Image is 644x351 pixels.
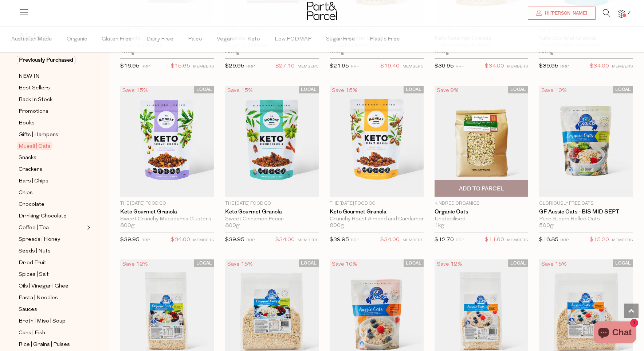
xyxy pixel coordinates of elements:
[543,10,587,16] span: Hi [PERSON_NAME]
[19,258,85,267] a: Dried Fruit
[193,238,214,242] small: MEMBERS
[435,86,461,96] div: Save 9%
[120,49,135,55] span: 450g
[402,65,424,69] small: MEMBERS
[19,96,52,104] span: Back In Stock
[307,2,337,20] img: Part&Parcel
[19,154,36,162] span: Snacks
[404,259,424,267] span: LOCAL
[19,328,85,337] a: Cans | Fish
[351,65,359,69] small: RRP
[435,237,454,243] span: $12.70
[539,86,633,197] img: GF Aussie Oats - BIS MID SEPT
[19,223,85,232] a: Coffee | Tea
[246,238,255,242] small: RRP
[330,200,424,207] p: The [DATE] Food Co
[19,282,68,291] span: Oils | Vinegar | Ghee
[19,177,48,186] span: Bars | Chips
[19,329,45,337] span: Cans | Fish
[19,95,85,104] a: Back In Stock
[19,165,85,174] a: Crackers
[19,56,85,65] a: Previously Purchased
[330,216,424,223] div: Crunchy Roast Almond and Cardamom
[19,294,58,302] span: Pasta | Noodles
[19,119,35,128] span: Books
[19,177,85,186] a: Bars | Chips
[19,305,37,314] span: Sauces
[19,317,66,326] span: Broth | Miso | Soup
[120,86,150,96] div: Save 15%
[141,238,150,242] small: RRP
[19,235,85,244] a: Spreads | Honey
[19,259,46,267] span: Dried Fruit
[120,63,140,69] span: $16.95
[330,86,360,96] div: Save 15%
[330,259,360,269] div: Save 10%
[19,293,85,302] a: Pasta | Noodles
[275,235,295,245] span: $34.00
[435,200,529,207] p: Kindred Organics
[330,63,349,69] span: $21.95
[225,216,319,223] div: Sweet Cinnamon Pecan
[120,209,214,215] a: Keto Gourmet Granola
[456,238,464,242] small: RRP
[612,65,633,69] small: MEMBERS
[17,142,52,150] span: Muesli | Oats
[19,107,48,116] span: Promotions
[298,238,319,242] small: MEMBERS
[626,9,632,16] span: 7
[225,259,255,269] div: Save 15%
[19,212,85,221] a: Drinking Chocolate
[225,86,319,197] img: Keto Gourmet Granola
[275,62,295,71] span: $27.10
[225,223,240,229] span: 800g
[120,237,140,243] span: $39.95
[193,65,214,69] small: MEMBERS
[19,131,58,139] span: Gifts | Hampers
[19,305,85,314] a: Sauces
[485,62,504,71] span: $34.00
[120,223,135,229] span: 800g
[225,200,319,207] p: The [DATE] Food Co
[19,188,85,197] a: Chips
[17,56,75,64] span: Previously Purchased
[19,84,85,93] a: Best Sellers
[298,65,319,69] small: MEMBERS
[19,142,85,151] a: Muesli | Oats
[67,27,87,52] span: Organic
[19,212,67,221] span: Drinking Chocolate
[402,238,424,242] small: MEMBERS
[19,72,85,81] a: NEW IN
[330,49,344,55] span: 300g
[19,189,33,197] span: Chips
[508,259,528,267] span: LOCAL
[380,62,400,71] span: $19.40
[539,63,558,69] span: $39.95
[120,259,150,269] div: Save 12%
[456,65,464,69] small: RRP
[435,49,449,55] span: 800g
[19,340,70,349] span: Rice | Grains | Pulses
[171,62,190,71] span: $15.65
[330,86,424,197] img: Keto Gourmet Granola
[102,27,132,52] span: Gluten Free
[299,86,319,93] span: LOCAL
[19,247,51,256] span: Seeds | Nuts
[188,27,202,52] span: Paleo
[194,259,214,267] span: LOCAL
[19,84,50,93] span: Best Sellers
[370,27,400,52] span: Plastic Free
[539,49,554,55] span: 800g
[19,165,42,174] span: Crackers
[19,224,49,232] span: Coffee | Tea
[19,200,44,209] span: Chocolate
[528,7,596,20] a: Hi [PERSON_NAME]
[612,238,633,242] small: MEMBERS
[618,10,625,18] a: 7
[194,86,214,93] span: LOCAL
[225,49,240,55] span: 850g
[330,223,344,229] span: 800g
[459,185,504,193] span: Add To Parcel
[225,209,319,215] a: Keto Gourmet Granola
[85,223,90,232] button: Expand/Collapse Coffee | Tea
